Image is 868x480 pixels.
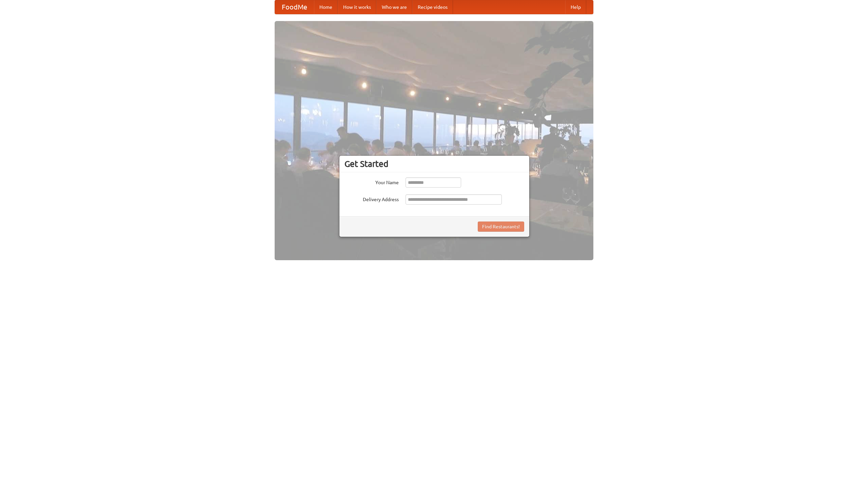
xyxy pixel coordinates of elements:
label: Delivery Address [344,194,399,203]
button: Find Restaurants! [478,222,524,232]
label: Your Name [344,177,399,186]
h3: Get Started [344,159,524,169]
a: Who we are [376,0,412,14]
a: How it works [338,0,376,14]
a: Recipe videos [412,0,453,14]
a: FoodMe [275,0,314,14]
a: Help [565,0,586,14]
a: Home [314,0,338,14]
